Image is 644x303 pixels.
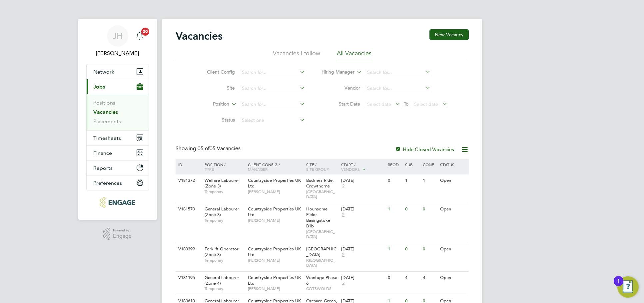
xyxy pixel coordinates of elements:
span: Welfare Labourer (Zone 3) [205,177,239,189]
span: Temporary [205,258,245,263]
span: Select date [367,101,391,107]
div: Open [438,174,467,187]
div: V181570 [177,203,200,215]
div: Open [438,272,467,284]
label: Vendor [322,85,360,91]
span: Countryside Properties UK Ltd [248,275,301,286]
span: [GEOGRAPHIC_DATA] [306,258,338,268]
span: 2 [341,281,345,286]
div: Open [438,203,467,215]
div: Client Config / [246,159,305,175]
input: Search for... [240,84,305,93]
label: Site [197,85,235,91]
button: Network [87,64,149,79]
div: V180399 [177,243,200,255]
span: General Labourer (Zone 4) [205,275,239,286]
span: Engage [113,233,132,239]
span: [GEOGRAPHIC_DATA] [306,246,336,257]
div: Reqd [386,159,403,170]
span: Temporary [205,189,245,194]
div: V181195 [177,272,200,284]
div: Status [438,159,467,170]
div: [DATE] [341,206,384,212]
a: Go to home page [86,197,149,208]
a: JH[PERSON_NAME] [86,25,149,57]
div: [DATE] [341,275,384,281]
button: Reports [87,160,149,175]
span: [GEOGRAPHIC_DATA] [306,229,338,239]
span: Forklift Operator (Zone 3) [205,246,239,257]
span: Reports [93,165,113,171]
span: 2 [341,183,345,189]
span: [GEOGRAPHIC_DATA] [306,189,338,199]
span: Jobs [93,84,105,90]
button: Preferences [87,175,149,190]
label: Hiring Manager [316,69,354,76]
div: 4 [403,272,421,284]
span: Manager [248,166,268,172]
span: 2 [341,212,345,218]
span: Type [205,166,214,172]
button: Jobs [87,79,149,94]
span: To [402,100,410,108]
input: Select one [240,116,305,125]
input: Search for... [365,84,430,93]
span: [PERSON_NAME] [248,189,303,194]
input: Search for... [240,100,305,109]
div: 1 [386,243,403,255]
label: Client Config [197,69,235,75]
div: 1 [386,203,403,215]
button: Open Resource Center, 1 new notification [617,276,639,298]
div: Position / [200,159,246,175]
button: Finance [87,146,149,160]
span: Site Group [306,166,329,172]
div: 0 [421,243,438,255]
div: 0 [386,272,403,284]
span: 05 Vacancies [198,145,241,152]
span: 2 [341,252,345,258]
div: Conf [421,159,438,170]
input: Search for... [365,68,430,77]
div: 1 [403,174,421,187]
li: Vacancies I follow [273,49,320,61]
span: Bucklers Ride, Crowthorne [306,177,334,189]
span: Countryside Properties UK Ltd [248,177,301,189]
div: Open [438,243,467,255]
span: JH [113,32,123,40]
a: Vacancies [93,109,118,115]
li: All Vacancies [337,49,371,61]
span: Jess Hogan [86,49,149,57]
a: Positions [93,100,115,106]
span: Finance [93,150,112,156]
span: 05 of [198,145,210,152]
div: 0 [386,174,403,187]
h2: Vacancies [176,29,223,43]
div: 1 [617,281,620,290]
div: 0 [421,203,438,215]
span: 20 [141,28,149,36]
span: [PERSON_NAME] [248,286,303,291]
span: Timesheets [93,135,121,141]
div: Showing [176,145,242,152]
a: Powered byEngage [103,228,132,240]
span: Network [93,69,114,75]
div: [DATE] [341,178,384,183]
div: 4 [421,272,438,284]
input: Search for... [240,68,305,77]
div: 0 [403,203,421,215]
span: [PERSON_NAME] [248,218,303,223]
nav: Main navigation [78,19,157,220]
div: V181372 [177,174,200,187]
div: 1 [421,174,438,187]
span: Preferences [93,180,122,186]
label: Status [197,117,235,123]
span: Select date [414,101,438,107]
span: Wantage Phase 6 [306,275,337,286]
button: Timesheets [87,131,149,145]
span: Temporary [205,286,245,291]
label: Hide Closed Vacancies [395,146,454,152]
a: 20 [133,25,146,47]
span: General Labourer (Zone 3) [205,206,239,217]
div: Sub [403,159,421,170]
span: Countryside Properties UK Ltd [248,206,301,217]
